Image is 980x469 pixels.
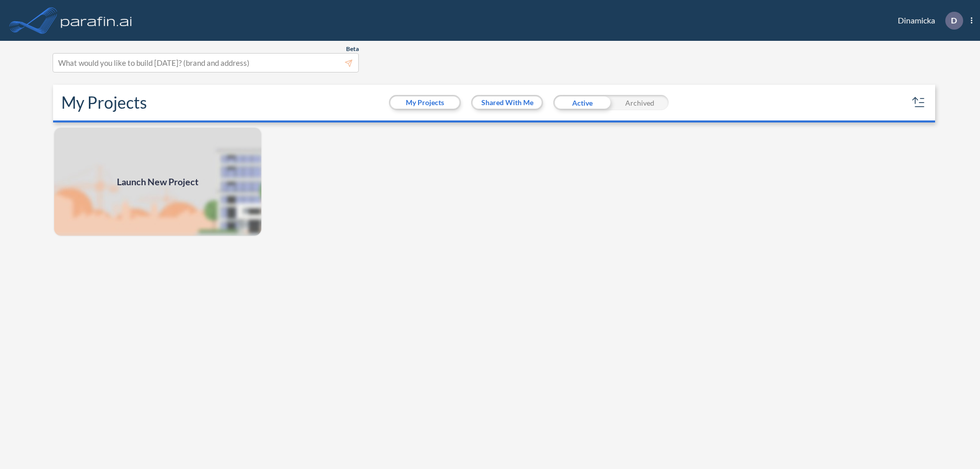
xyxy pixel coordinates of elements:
[473,96,542,109] button: Shared With Me
[611,95,669,110] div: Archived
[883,12,972,30] div: Dinamicka
[390,96,459,109] button: My Projects
[911,94,927,111] button: sort
[53,127,262,237] a: Launch New Project
[117,175,199,189] span: Launch New Project
[61,93,147,112] h2: My Projects
[59,10,134,31] img: logo
[553,95,611,110] div: Active
[346,45,359,53] span: Beta
[53,127,262,237] img: add
[951,16,957,25] p: D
